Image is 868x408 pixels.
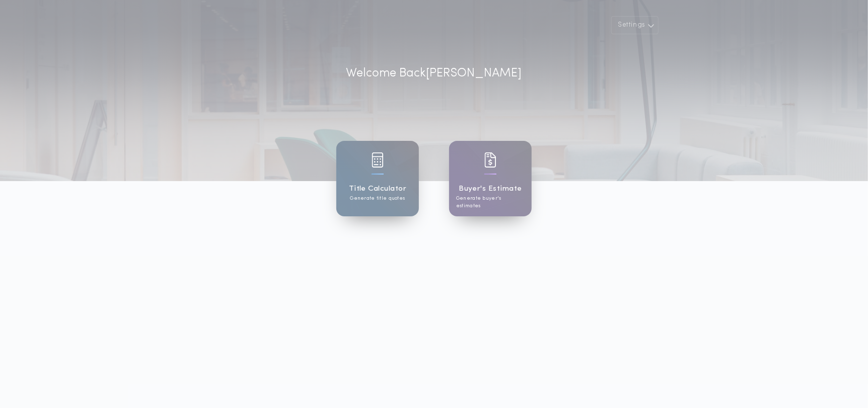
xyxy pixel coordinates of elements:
h1: Title Calculator [349,183,406,195]
p: Welcome Back [PERSON_NAME] [346,64,522,83]
img: card icon [372,152,384,168]
img: card icon [484,152,496,168]
p: Generate buyer's estimates [456,195,525,210]
a: card iconBuyer's EstimateGenerate buyer's estimates [449,141,532,216]
button: Settings [611,16,659,34]
a: card iconTitle CalculatorGenerate title quotes [336,141,419,216]
h1: Buyer's Estimate [459,183,522,195]
p: Generate title quotes [350,195,405,202]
